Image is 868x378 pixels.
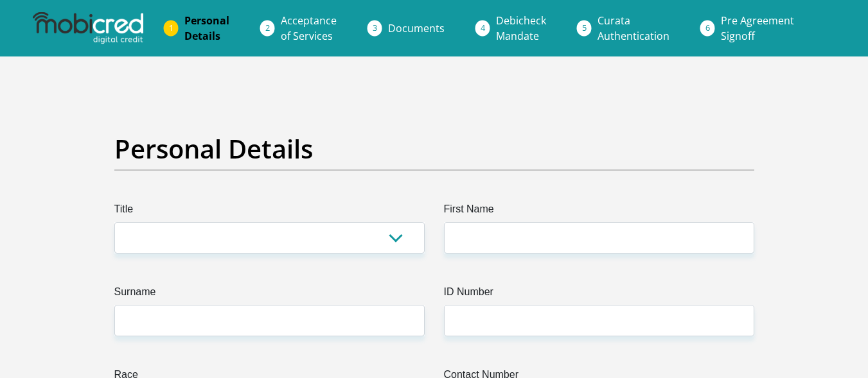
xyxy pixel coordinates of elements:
[378,15,455,41] a: Documents
[486,8,556,49] a: DebicheckMandate
[114,284,425,305] label: Surname
[388,21,445,35] span: Documents
[721,13,794,43] span: Pre Agreement Signoff
[496,13,546,43] span: Debicheck Mandate
[114,305,425,336] input: Surname
[174,8,240,49] a: PersonalDetails
[444,305,754,336] input: ID Number
[444,202,754,222] label: First Name
[270,8,347,49] a: Acceptanceof Services
[444,284,754,305] label: ID Number
[598,13,669,43] span: Curata Authentication
[33,12,143,44] img: mobicred logo
[281,13,337,43] span: Acceptance of Services
[444,222,754,253] input: First Name
[184,13,229,43] span: Personal Details
[587,8,680,49] a: CurataAuthentication
[711,8,804,49] a: Pre AgreementSignoff
[114,133,754,164] h2: Personal Details
[114,202,425,222] label: Title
